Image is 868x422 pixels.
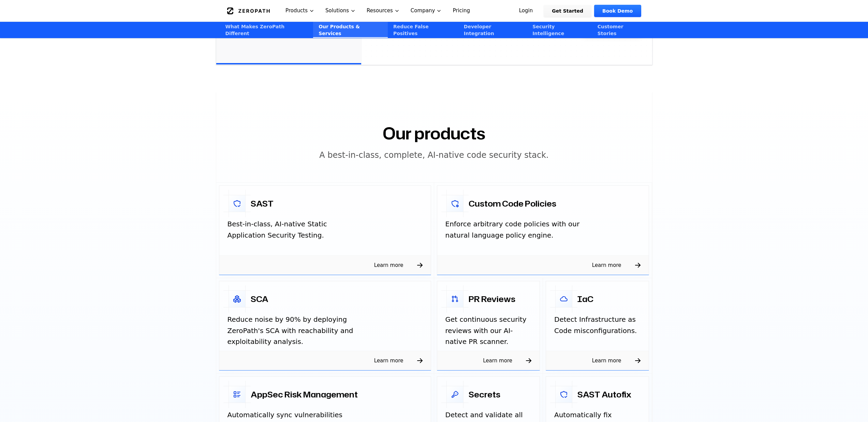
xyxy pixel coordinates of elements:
[592,22,648,38] a: Customer Stories
[319,150,548,161] h5: A best-in-class, complete, AI-native code security stack.
[594,5,641,17] a: Book Demo
[445,218,582,241] p: Enforce arbitrary code policies with our natural language policy engine.
[475,355,520,366] span: Learn more
[227,218,364,241] p: Best-in-class, AI-native Static Application Security Testing.
[511,5,541,17] a: Login
[227,314,364,347] p: Reduce noise by 90% by deploying ZeroPath's SCA with reachability and exploitability analysis.
[434,278,543,374] a: PR ReviewsGet continuous security reviews with our AI-native PR scanner.Learn more
[577,389,631,400] h3: SAST Autofix
[220,22,313,38] a: What Makes ZeroPath Different
[554,314,641,336] p: Detect Infrastructure as Code misconfigurations.
[469,293,515,304] h3: PR Reviews
[216,278,434,374] a: SCAReduce noise by 90% by deploying ZeroPath's SCA with reachability and exploitability analysis....
[383,125,485,141] h2: Our products
[577,293,593,304] h3: IaC
[527,22,592,38] a: Security Intelligence
[251,293,268,304] h3: SCA
[313,22,388,38] a: Our Products & Services
[445,314,532,347] p: Get continuous security reviews with our AI-native PR scanner.
[543,278,652,374] a: IaCDetect Infrastructure as Code misconfigurations.Learn more
[469,389,500,400] h3: Secrets
[251,198,274,209] h3: SAST
[251,389,358,400] h3: AppSec Risk Management
[584,260,630,271] span: Learn more
[366,355,412,366] span: Learn more
[544,5,591,17] a: Get Started
[458,22,527,38] a: Developer Integration
[469,198,556,209] h3: Custom Code Policies
[434,183,652,278] a: Custom Code PoliciesEnforce arbitrary code policies with our natural language policy engine.Learn...
[366,260,412,271] span: Learn more
[584,355,630,366] span: Learn more
[388,22,458,38] a: Reduce False Positives
[216,183,434,278] a: SASTBest-in-class, AI-native Static Application Security Testing.Learn more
